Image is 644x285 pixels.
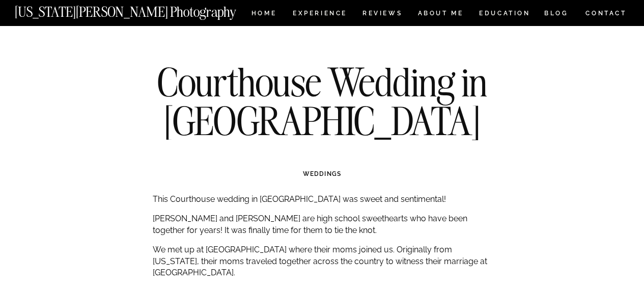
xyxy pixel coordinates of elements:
[362,10,401,19] a: REVIEWS
[153,244,492,278] p: We met up at [GEOGRAPHIC_DATA] where their moms joined us. Originally from [US_STATE], their moms...
[417,10,464,19] a: ABOUT ME
[293,10,346,19] a: Experience
[153,194,492,205] p: This Courthouse wedding in [GEOGRAPHIC_DATA] was sweet and sentimental!
[585,8,627,19] a: CONTACT
[303,170,342,177] a: WEDDINGS
[544,10,569,19] a: BLOG
[137,63,507,140] h1: Courthouse Wedding in [GEOGRAPHIC_DATA]
[15,5,270,14] a: [US_STATE][PERSON_NAME] Photography
[153,213,492,236] p: [PERSON_NAME] and [PERSON_NAME] are high school sweethearts who have been together for years! It ...
[249,10,278,19] a: HOME
[478,10,531,19] a: EDUCATION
